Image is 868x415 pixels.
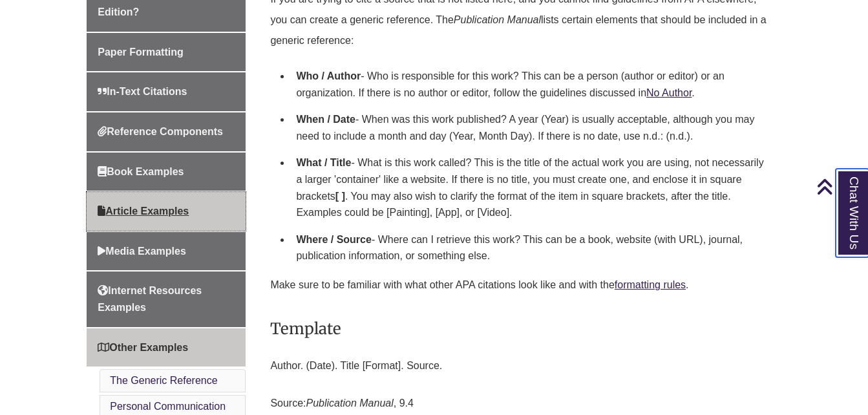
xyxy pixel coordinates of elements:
[110,375,217,386] a: The Generic Reference
[816,178,865,195] a: Back to Top
[87,271,246,326] a: Internet Resources Examples
[291,106,776,149] li: - When was this work published? A year (Year) is usually acceptable, although you may need to inc...
[335,191,345,202] strong: [ ]
[296,70,361,81] strong: Who / Author
[87,33,246,72] a: Paper Formatting
[98,285,202,313] span: Internet Resources Examples
[270,270,776,301] p: Make sure to be familiar with what other APA citations look like and with the .
[291,226,776,270] li: - Where can I retrieve this work? This can be a book, website (with URL), journal, publication in...
[87,153,246,191] a: Book Examples
[98,47,183,58] span: Paper Formatting
[270,314,776,344] h3: Template
[98,342,188,353] span: Other Examples
[98,206,189,217] span: Article Examples
[270,350,776,381] p: Author. (Date). Title [Format]. Source.
[454,14,541,25] em: Publication Manual
[98,126,223,137] span: Reference Components
[291,149,776,226] li: - What is this work called? This is the title of the actual work you are using, not necessarily a...
[87,232,246,271] a: Media Examples
[87,112,246,151] a: Reference Components
[98,86,187,97] span: In-Text Citations
[98,166,184,177] span: Book Examples
[87,192,246,231] a: Article Examples
[296,234,371,245] strong: Where / Source
[110,401,226,412] a: Personal Communication
[646,87,692,98] a: No Author
[296,157,351,168] strong: What / Title
[87,328,246,367] a: Other Examples
[615,279,686,290] a: formatting rules
[306,398,394,409] em: Publication Manual
[87,72,246,111] a: In-Text Citations
[296,114,355,125] strong: When / Date
[98,246,186,257] span: Media Examples
[291,63,776,106] li: - Who is responsible for this work? This can be a person (author or editor) or an organization. I...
